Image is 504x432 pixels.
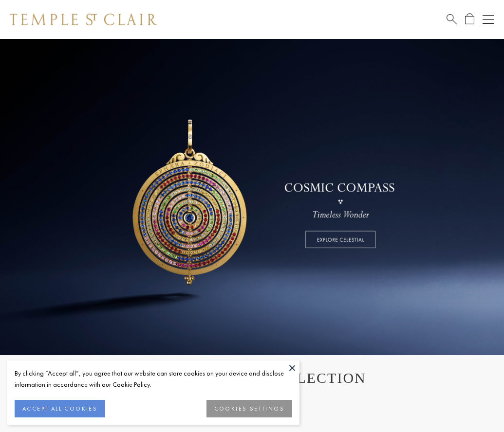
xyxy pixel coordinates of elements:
[447,13,457,25] a: Search
[10,14,157,25] img: Temple St. Clair
[206,400,292,417] button: COOKIES SETTINGS
[465,13,474,25] a: Open Shopping Bag
[15,400,105,417] button: ACCEPT ALL COOKIES
[483,14,494,25] button: Open navigation
[15,368,292,390] div: By clicking “Accept all”, you agree that our website can store cookies on your device and disclos...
